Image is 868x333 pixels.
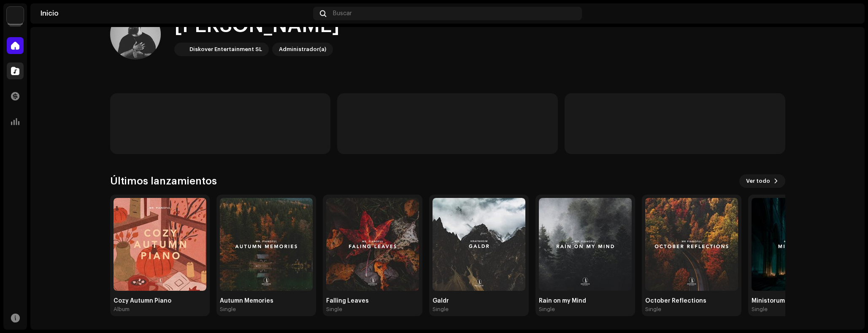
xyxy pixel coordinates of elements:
[41,10,310,17] div: Inicio
[539,198,632,291] img: 3cd9e2cb-54eb-4f16-884b-f47c0fa6864a
[220,306,236,313] div: Single
[220,198,313,291] img: f0583e8b-6964-487b-ab52-caf58b9f4349
[433,306,449,313] div: Single
[333,10,352,17] span: Buscar
[189,44,262,54] div: Diskover Entertainment SL
[752,298,844,304] div: Ministorum (Warhammer 40k Inspired)
[746,173,770,190] span: Ver todo
[645,298,738,304] div: October Reflections
[326,198,419,291] img: 0f83c7b9-f0ab-431d-a99b-3ee1a00ff61f
[841,7,854,20] img: 64330119-7c00-4796-a648-24c9ce22806e
[739,174,785,188] button: Ver todo
[110,9,161,60] img: 64330119-7c00-4796-a648-24c9ce22806e
[752,306,768,313] div: Single
[114,298,206,304] div: Cozy Autumn Piano
[645,306,661,313] div: Single
[433,298,525,304] div: Galdr
[7,7,24,24] img: 297a105e-aa6c-4183-9ff4-27133c00f2e2
[114,198,206,291] img: b7163b56-b5fc-4b39-9cea-c8901d10df6d
[433,198,525,291] img: 511845f3-213e-4931-a9dc-aed71082cb4d
[539,298,632,304] div: Rain on my Mind
[752,198,844,291] img: 2c1de5df-133d-4c8f-83ed-d5de976c1c40
[645,198,738,291] img: a64c450a-a030-477c-8873-d96088d04858
[326,306,342,313] div: Single
[110,174,217,188] h3: Últimos lanzamientos
[176,44,186,54] img: 297a105e-aa6c-4183-9ff4-27133c00f2e2
[220,298,313,304] div: Autumn Memories
[539,306,555,313] div: Single
[326,298,419,304] div: Falling Leaves
[114,306,130,313] div: Album
[279,44,326,54] div: Administrador(a)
